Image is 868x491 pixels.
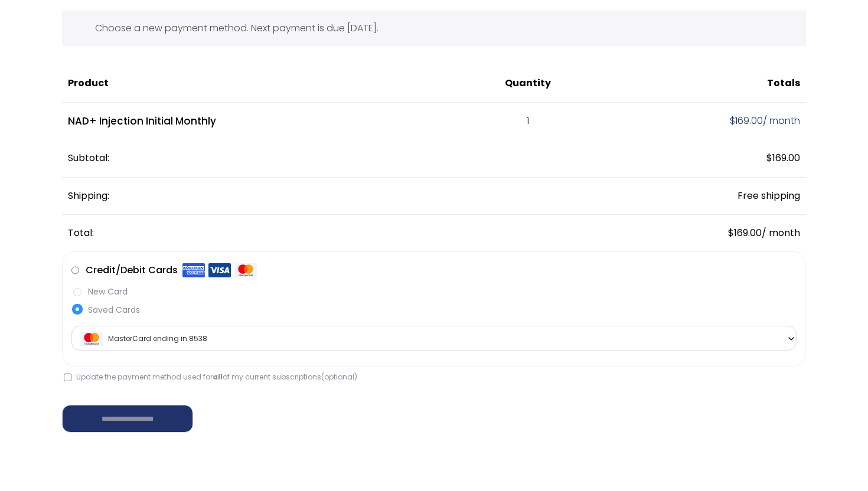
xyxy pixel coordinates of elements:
[64,372,357,382] label: Update the payment method used for of my current subscriptions
[599,215,806,251] td: / month
[213,372,223,382] strong: all
[234,263,257,278] img: Mastercard
[599,65,806,102] th: Totals
[208,263,231,278] img: Visa
[64,374,71,381] input: Update the payment method used forallof my current subscriptions(optional)
[456,103,599,140] td: 1
[728,226,762,240] span: 169.00
[766,151,800,165] span: 169.00
[62,103,456,140] td: NAD+ Injection Initial Monthly
[730,114,763,127] span: 169.00
[75,326,793,351] span: MasterCard ending in 8538
[599,103,806,140] td: / month
[71,326,797,351] span: MasterCard ending in 8538
[71,286,797,298] label: New Card
[456,65,599,102] th: Quantity
[62,178,599,215] th: Shipping:
[766,151,772,165] span: $
[599,178,806,215] td: Free shipping
[730,114,735,127] span: $
[62,215,599,251] th: Total:
[321,372,357,382] span: (optional)
[62,65,456,102] th: Product
[71,304,797,316] label: Saved Cards
[86,261,257,280] label: Credit/Debit Cards
[62,140,599,177] th: Subtotal:
[728,226,734,240] span: $
[62,11,806,46] div: Choose a new payment method. Next payment is due [DATE].
[182,263,205,278] img: Amex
